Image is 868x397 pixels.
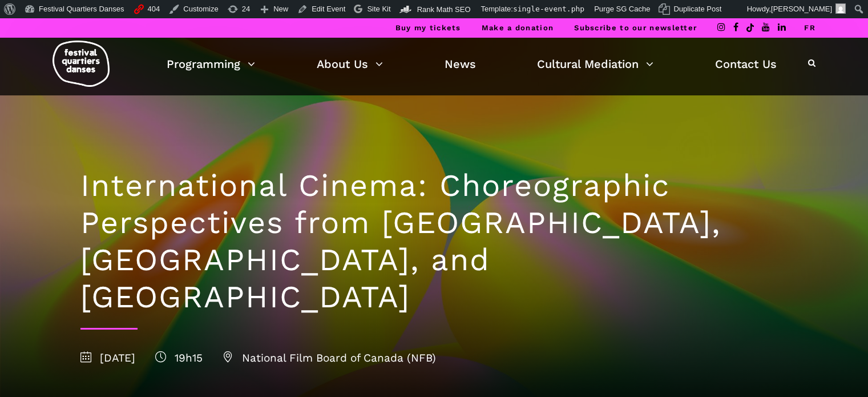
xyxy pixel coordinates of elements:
a: News [445,54,476,74]
span: 19h15 [155,351,203,364]
h1: International Cinema: Choreographic Perspectives from [GEOGRAPHIC_DATA], [GEOGRAPHIC_DATA], and [... [80,167,788,315]
a: Programming [167,54,255,74]
span: Site Kit [367,5,390,13]
a: Subscribe to our newsletter [574,23,697,32]
span: [PERSON_NAME] [771,5,832,13]
a: FR [804,23,815,32]
img: logo-fqd-med [53,41,110,87]
span: Rank Math SEO [417,5,471,14]
a: Make a donation [482,23,554,32]
a: About Us [317,54,383,74]
a: Contact Us [715,54,777,74]
span: single-event.php [513,5,584,13]
a: Cultural Mediation [537,54,653,74]
a: Buy my tickets [395,23,461,32]
span: National Film Board of Canada (NFB) [223,351,436,364]
span: [DATE] [80,351,135,364]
